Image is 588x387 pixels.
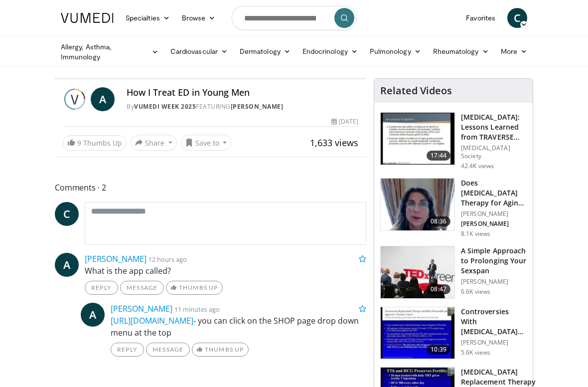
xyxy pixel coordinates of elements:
p: [PERSON_NAME] [461,278,527,286]
a: 08:36 Does [MEDICAL_DATA] Therapy for Aging Men Really Work? Review of 43 St… [PERSON_NAME] [PERS... [380,178,527,238]
div: [DATE] [331,117,358,126]
a: 10:39 Controversies With [MEDICAL_DATA] Replacement Therapy and [MEDICAL_DATA] Can… [PERSON_NAME]... [380,307,527,360]
span: 1,633 views [310,137,358,149]
p: 8.1K views [461,230,490,238]
p: [PERSON_NAME] [461,220,527,228]
small: 11 minutes ago [174,305,220,314]
a: [URL][DOMAIN_NAME] [111,315,193,326]
img: 418933e4-fe1c-4c2e-be56-3ce3ec8efa3b.150x105_q85_crop-smart_upscale.jpg [381,307,454,359]
p: [PERSON_NAME] [461,210,527,218]
p: [MEDICAL_DATA] Society [461,144,527,160]
small: 12 hours ago [148,255,187,264]
a: A [81,303,105,327]
a: A [55,253,79,277]
p: 42.4K views [461,162,494,170]
span: Comments 2 [55,181,366,194]
h3: A Simple Approach to Prolonging Your Sexspan [461,246,527,276]
img: Vumedi Week 2025 [63,87,87,111]
a: C [507,8,527,28]
p: - you can click on the SHOP page drop down menu at the top [111,315,366,339]
a: Endocrinology [296,41,364,61]
img: 1317c62a-2f0d-4360-bee0-b1bff80fed3c.150x105_q85_crop-smart_upscale.jpg [381,113,454,165]
a: Cardiovascular [164,41,234,61]
a: Vumedi Week 2025 [134,102,196,111]
a: Browse [176,8,222,28]
a: Thumbs Up [192,343,248,357]
img: 4d4bce34-7cbb-4531-8d0c-5308a71d9d6c.150x105_q85_crop-smart_upscale.jpg [381,179,454,230]
h3: [MEDICAL_DATA]: Lessons Learned from TRAVERSE 2024 [461,112,527,142]
a: Message [120,281,164,295]
a: Dermatology [234,41,296,61]
img: c4bd4661-e278-4c34-863c-57c104f39734.150x105_q85_crop-smart_upscale.jpg [381,246,454,298]
h3: Does [MEDICAL_DATA] Therapy for Aging Men Really Work? Review of 43 St… [461,178,527,208]
a: Rheumatology [427,41,495,61]
p: What is the app called? [85,265,366,277]
span: 9 [77,138,81,148]
span: 10:39 [427,345,450,355]
h4: Related Videos [380,85,452,97]
div: By FEATURING [127,102,358,111]
input: Search topics, interventions [232,6,356,30]
a: Favorites [460,8,501,28]
a: 17:44 [MEDICAL_DATA]: Lessons Learned from TRAVERSE 2024 [MEDICAL_DATA] Society 42.4K views [380,112,527,170]
img: VuMedi Logo [61,13,114,23]
a: [PERSON_NAME] [111,303,172,314]
a: [PERSON_NAME] [85,253,147,264]
a: Allergy, Asthma, Immunology [55,42,164,62]
span: 08:47 [427,284,450,294]
a: Message [146,343,190,357]
a: More [495,41,533,61]
span: 08:36 [427,216,450,226]
a: C [55,202,79,226]
a: 9 Thumbs Up [63,135,127,151]
a: 08:47 A Simple Approach to Prolonging Your Sexspan [PERSON_NAME] 6.6K views [380,246,527,299]
p: [PERSON_NAME] [461,339,527,347]
h3: Controversies With [MEDICAL_DATA] Replacement Therapy and [MEDICAL_DATA] Can… [461,307,527,337]
a: Specialties [120,8,176,28]
p: 6.6K views [461,288,490,296]
a: Thumbs Up [166,281,222,295]
button: Save to [181,135,232,151]
a: [PERSON_NAME] [231,102,284,111]
a: Reply [111,343,144,357]
button: Share [131,135,177,151]
a: Pulmonology [364,41,427,61]
p: 5.6K views [461,349,490,357]
span: 17:44 [427,151,450,161]
h4: How I Treat ED in Young Men [127,87,358,98]
a: Reply [85,281,118,295]
a: A [91,87,115,111]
